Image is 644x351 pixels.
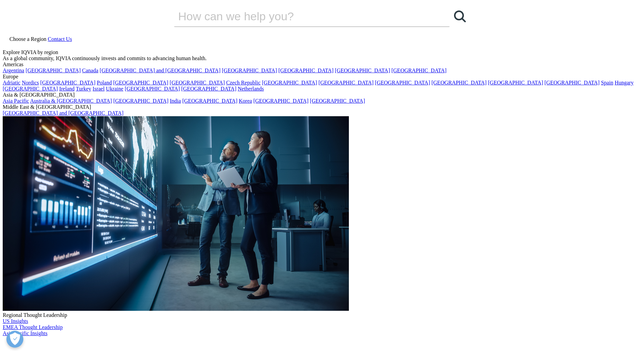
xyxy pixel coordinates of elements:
[3,98,29,104] a: Asia Pacific
[391,68,447,73] a: [GEOGRAPHIC_DATA]
[174,6,430,26] input: Search
[181,86,236,92] a: [GEOGRAPHIC_DATA]
[335,68,390,73] a: [GEOGRAPHIC_DATA]
[3,55,641,61] div: As a global community, IQVIA continuously invests and commits to advancing human health.
[3,49,641,55] div: Explore IQVIA by region
[3,330,47,336] a: Asia Pacific Insights
[375,80,430,85] a: [GEOGRAPHIC_DATA]
[253,98,308,104] a: [GEOGRAPHIC_DATA]
[22,80,39,85] a: Nordics
[3,92,641,98] div: Asia & [GEOGRAPHIC_DATA]
[100,68,220,73] a: [GEOGRAPHIC_DATA] and [GEOGRAPHIC_DATA]
[113,80,168,85] a: [GEOGRAPHIC_DATA]
[310,98,365,104] a: [GEOGRAPHIC_DATA]
[6,331,23,348] button: Open Preferences
[170,98,181,104] a: India
[59,86,74,92] a: Ireland
[3,86,58,92] a: [GEOGRAPHIC_DATA]
[488,80,543,85] a: [GEOGRAPHIC_DATA]
[545,80,600,85] a: [GEOGRAPHIC_DATA]
[226,80,261,85] a: Czech Republic
[170,80,225,85] a: [GEOGRAPHIC_DATA]
[3,324,63,330] a: EMEA Thought Leadership
[3,318,28,324] a: US Insights
[262,80,317,85] a: [GEOGRAPHIC_DATA]
[93,86,105,92] a: Israel
[3,336,57,346] img: IQVIA Healthcare Information Technology and Pharma Clinical Research Company
[113,98,168,104] a: [GEOGRAPHIC_DATA]
[182,98,237,104] a: [GEOGRAPHIC_DATA]
[3,61,641,68] div: Americas
[9,36,46,42] span: Choose a Region
[26,68,81,73] a: [GEOGRAPHIC_DATA]
[97,80,112,85] a: Poland
[3,80,20,85] a: Adriatic
[3,312,641,318] div: Regional Thought Leadership
[601,80,613,85] a: Spain
[3,116,349,311] img: 2093_analyzing-data-using-big-screen-display-and-laptop.png
[222,68,277,73] a: [GEOGRAPHIC_DATA]
[76,86,91,92] a: Turkey
[82,68,98,73] a: Canada
[30,98,112,104] a: Australia & [GEOGRAPHIC_DATA]
[278,68,333,73] a: [GEOGRAPHIC_DATA]
[239,98,252,104] a: Korea
[3,68,24,73] a: Argentina
[3,110,123,116] a: [GEOGRAPHIC_DATA] and [GEOGRAPHIC_DATA]
[431,80,486,85] a: [GEOGRAPHIC_DATA]
[48,36,72,42] a: Contact Us
[450,6,470,26] a: Search
[106,86,123,92] a: Ukraine
[238,86,264,92] a: Netherlands
[615,80,634,85] a: Hungary
[3,104,641,110] div: Middle East & [GEOGRAPHIC_DATA]
[125,86,180,92] a: [GEOGRAPHIC_DATA]
[454,10,466,22] svg: Search
[3,74,641,80] div: Europe
[318,80,374,85] a: [GEOGRAPHIC_DATA]
[40,80,95,85] a: [GEOGRAPHIC_DATA]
